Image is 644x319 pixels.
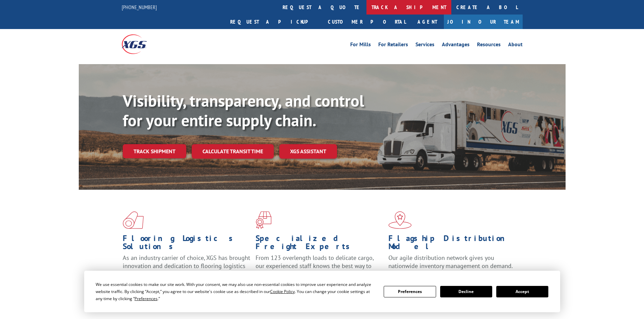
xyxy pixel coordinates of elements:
a: Track shipment [123,144,186,158]
a: Agent [411,15,444,29]
span: As an industry carrier of choice, XGS has brought innovation and dedication to flooring logistics... [123,254,250,278]
div: Cookie Consent Prompt [84,271,560,312]
button: Preferences [384,286,436,297]
span: Our agile distribution network gives you nationwide inventory management on demand. [388,254,513,270]
h1: Specialized Freight Experts [256,234,383,254]
a: [PHONE_NUMBER] [122,4,157,10]
a: Resources [477,42,501,49]
button: Decline [440,286,492,297]
a: Join Our Team [444,15,523,29]
a: For Mills [350,42,371,49]
a: For Retailers [378,42,408,49]
h1: Flooring Logistics Solutions [123,234,251,254]
img: xgs-icon-flagship-distribution-model-red [388,211,412,229]
a: XGS ASSISTANT [279,144,337,159]
img: xgs-icon-total-supply-chain-intelligence-red [123,211,144,229]
img: xgs-icon-focused-on-flooring-red [256,211,271,229]
a: Customer Portal [323,15,411,29]
a: Calculate transit time [192,144,274,159]
h1: Flagship Distribution Model [388,234,516,254]
b: Visibility, transparency, and control for your entire supply chain. [123,90,364,131]
a: About [508,42,523,49]
button: Accept [496,286,548,297]
a: Services [415,42,434,49]
a: Advantages [442,42,470,49]
span: Cookie Policy [270,289,295,294]
div: We use essential cookies to make our site work. With your consent, we may also use non-essential ... [96,281,376,302]
a: Request a pickup [225,15,323,29]
span: Preferences [135,296,158,301]
p: From 123 overlength loads to delicate cargo, our experienced staff knows the best way to move you... [256,254,383,284]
